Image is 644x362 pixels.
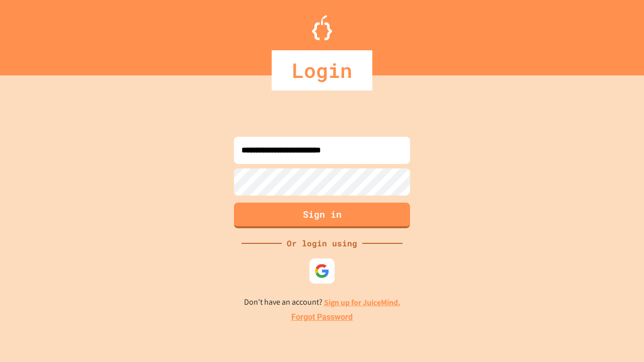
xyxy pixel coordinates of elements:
a: Forgot Password [291,311,353,323]
div: Login [272,50,372,90]
div: Or login using [282,237,362,249]
button: Sign in [234,203,410,228]
img: google-icon.svg [314,263,330,279]
p: Don't have an account? [244,296,400,309]
a: Sign up for JuiceMind. [324,297,400,308]
img: Logo.svg [312,15,332,40]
